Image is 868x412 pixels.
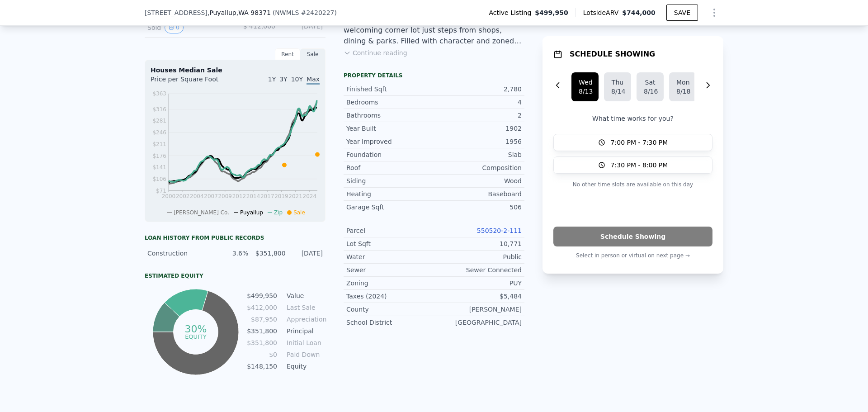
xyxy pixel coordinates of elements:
[346,318,434,327] div: School District
[676,78,689,87] div: Mon
[346,124,434,133] div: Year Built
[346,85,434,94] div: Finished Sqft
[236,9,271,16] span: , WA 98371
[434,265,522,275] div: Sewer Connected
[346,279,434,288] div: Zoning
[434,318,522,327] div: [GEOGRAPHIC_DATA]
[669,72,696,101] button: Mon8/18
[218,193,232,199] tspan: 2009
[644,87,656,96] div: 8/16
[346,226,434,235] div: Parcel
[346,150,434,159] div: Foundation
[307,76,320,85] span: Max
[275,9,299,16] span: NWMLS
[434,203,522,212] div: 506
[604,72,631,101] button: Thu8/14
[303,193,317,199] tspan: 2024
[151,66,320,75] div: Houses Median Sale
[275,48,300,60] div: Rent
[240,209,263,216] span: Puyallup
[246,193,260,199] tspan: 2014
[611,138,668,147] span: 7:00 PM - 7:30 PM
[152,153,166,159] tspan: $176
[165,22,184,33] button: View historical data
[152,106,166,113] tspan: $316
[246,326,278,336] td: $351,800
[288,193,302,199] tspan: 2021
[434,176,522,185] div: Wood
[434,239,522,248] div: 10,771
[434,137,522,146] div: 1956
[553,156,712,174] button: 7:30 PM - 8:00 PM
[553,227,712,246] button: Schedule Showing
[279,76,287,83] span: 3Y
[553,179,712,190] p: No other time slots are available on this day
[152,164,166,170] tspan: $141
[274,193,288,199] tspan: 2019
[174,209,229,216] span: [PERSON_NAME] Co.
[434,111,522,120] div: 2
[246,350,278,360] td: $0
[434,150,522,159] div: Slab
[489,8,535,17] span: Active Listing
[571,72,599,101] button: Wed8/13
[622,9,656,16] span: $744,000
[346,163,434,172] div: Roof
[583,8,622,17] span: Lotside ARV
[434,279,522,288] div: PUY
[346,98,434,107] div: Bedrooms
[246,314,278,324] td: $87,950
[346,111,434,120] div: Bathrooms
[243,23,275,30] span: $ 412,000
[344,48,407,57] button: Continue reading
[344,72,524,79] div: Property details
[611,161,668,170] span: 7:30 PM - 8:00 PM
[260,193,274,199] tspan: 2017
[152,176,166,182] tspan: $106
[579,87,591,96] div: 8/13
[285,303,325,313] td: Last Sale
[676,87,689,96] div: 8/18
[434,292,522,301] div: $5,484
[300,48,325,60] div: Sale
[346,239,434,248] div: Lot Sqft
[705,4,723,22] button: Show Options
[637,72,664,101] button: Sat8/16
[283,22,323,33] div: [DATE]
[176,193,190,199] tspan: 2002
[285,338,325,348] td: Initial Loan
[184,323,207,335] tspan: 30%
[185,333,207,340] tspan: equity
[285,291,325,301] td: Value
[434,163,522,172] div: Composition
[145,234,325,242] div: Loan history from public records
[285,314,325,324] td: Appreciation
[346,189,434,199] div: Heating
[147,22,228,33] div: Sold
[246,361,278,371] td: $148,150
[274,209,283,216] span: Zip
[145,8,208,17] span: [STREET_ADDRESS]
[273,8,337,17] div: ( )
[246,338,278,348] td: $351,800
[666,5,698,21] button: SAVE
[644,78,656,87] div: Sat
[151,75,235,89] div: Price per Square Foot
[346,176,434,185] div: Siding
[285,326,325,336] td: Principal
[611,87,624,96] div: 8/14
[217,249,248,258] div: 3.6%
[434,85,522,94] div: 2,780
[434,305,522,314] div: [PERSON_NAME]
[190,193,204,199] tspan: 2004
[434,189,522,199] div: Baseboard
[346,203,434,212] div: Garage Sqft
[291,76,303,83] span: 10Y
[246,291,278,301] td: $499,950
[553,114,712,123] p: What time works for you?
[346,265,434,275] div: Sewer
[246,303,278,313] td: $412,000
[268,76,276,83] span: 1Y
[346,292,434,301] div: Taxes (2024)
[477,227,522,234] a: 550520-2-111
